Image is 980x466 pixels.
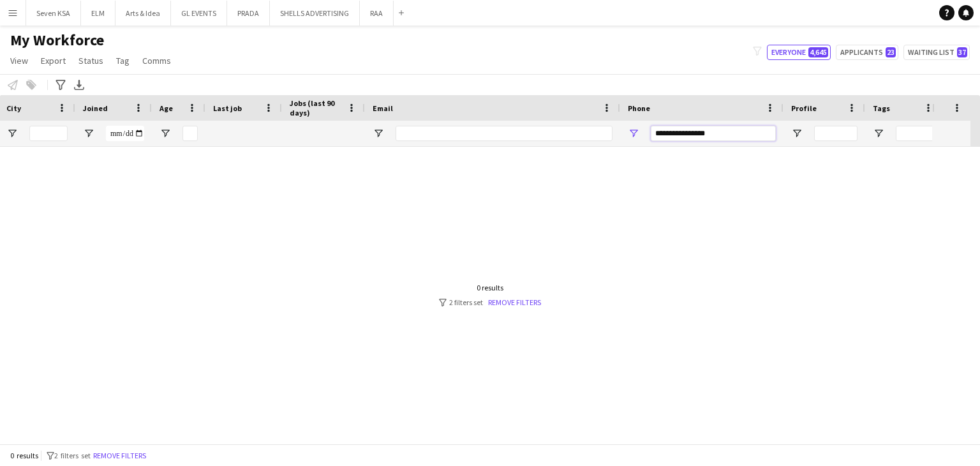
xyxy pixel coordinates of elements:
button: Remove filters [91,449,149,463]
span: Joined [83,103,108,113]
span: Export [41,55,66,66]
span: Age [160,103,173,113]
div: 2 filters set [439,297,541,307]
button: Open Filter Menu [373,128,384,139]
button: Open Filter Menu [791,128,803,139]
span: Comms [142,55,171,66]
button: ELM [81,1,115,26]
span: Last job [213,103,242,113]
input: City Filter Input [29,126,68,141]
div: 0 results [439,283,541,292]
button: Applicants23 [836,45,898,60]
span: 23 [886,47,896,57]
span: Email [373,103,393,113]
button: RAA [360,1,394,26]
span: 2 filters set [54,451,91,460]
span: Tag [116,55,130,66]
button: Waiting list37 [903,45,970,60]
button: Open Filter Menu [83,128,94,139]
input: Tags Filter Input [896,126,934,141]
app-action-btn: Advanced filters [53,77,68,93]
button: Open Filter Menu [6,128,18,139]
span: City [6,103,21,113]
span: 4,645 [808,47,828,57]
app-action-btn: Export XLSX [71,77,87,93]
a: View [5,52,33,69]
span: View [10,55,28,66]
span: Tags [873,103,890,113]
button: Open Filter Menu [628,128,639,139]
button: SHELLS ADVERTISING [270,1,360,26]
input: Email Filter Input [396,126,612,141]
span: Jobs (last 90 days) [290,98,342,117]
a: Status [73,52,108,69]
span: My Workforce [10,31,104,50]
span: Phone [628,103,650,113]
input: Age Filter Input [182,126,198,141]
button: GL EVENTS [171,1,227,26]
span: Profile [791,103,817,113]
a: Tag [111,52,135,69]
button: Seven KSA [26,1,81,26]
button: Open Filter Menu [873,128,884,139]
button: PRADA [227,1,270,26]
a: Comms [137,52,176,69]
button: Open Filter Menu [160,128,171,139]
input: Phone Filter Input [651,126,776,141]
button: Arts & Idea [115,1,171,26]
span: Status [78,55,103,66]
a: Remove filters [488,297,541,307]
span: 37 [957,47,967,57]
input: Profile Filter Input [814,126,857,141]
a: Export [36,52,71,69]
input: Joined Filter Input [106,126,144,141]
button: Everyone4,645 [767,45,831,60]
